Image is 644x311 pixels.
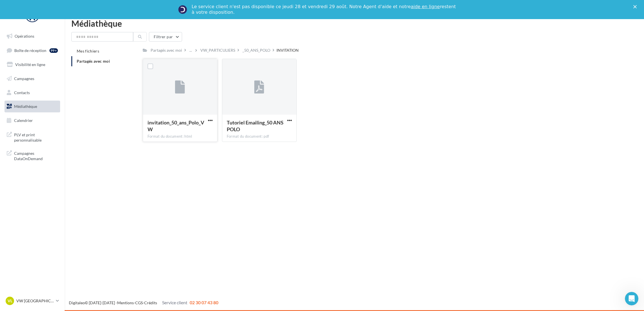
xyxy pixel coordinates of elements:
a: PLV et print personnalisable [3,129,61,145]
a: Visibilité en ligne [3,59,61,71]
span: © [DATE]-[DATE] - - - [69,300,218,305]
div: Le service client n'est pas disponible ce jeudi 28 et vendredi 29 août. Notre Agent d'aide et not... [192,4,457,15]
span: Service client [162,300,187,305]
span: Boîte de réception [14,48,46,53]
div: Format du document: pdf [227,134,292,139]
div: ... [188,46,193,54]
a: aide en ligne [411,4,440,9]
span: Tutoriel Emailing_50 ANS POLO [227,119,284,132]
span: Mes fichiers [77,49,99,53]
a: Campagnes DataOnDemand [3,147,61,164]
iframe: Intercom live chat [625,292,638,305]
a: Digitaleo [69,300,85,305]
div: Partagés avec moi [151,47,182,53]
div: Fermer [633,5,639,8]
p: VW [GEOGRAPHIC_DATA] [16,298,54,304]
span: Campagnes DataOnDemand [14,149,58,162]
span: PLV et print personnalisable [14,131,58,143]
button: Filtrer par [149,32,182,42]
div: Format du document: html [148,134,213,139]
span: invitation_50_ans_Polo_VW [148,119,204,132]
div: Médiathèque [71,19,637,28]
a: VL VW [GEOGRAPHIC_DATA] [4,296,60,306]
a: Opérations [3,30,61,42]
span: Médiathèque [14,104,37,109]
a: Boîte de réception99+ [3,44,61,56]
a: Campagnes [3,73,61,85]
span: Opérations [15,34,34,38]
span: Visibilité en ligne [15,62,45,67]
a: Crédits [144,300,157,305]
a: Médiathèque [3,101,61,112]
span: VL [8,298,12,304]
span: Partagés avec moi [77,59,110,63]
a: Calendrier [3,115,61,126]
div: INVITATION [276,47,299,53]
span: Contacts [14,90,30,95]
img: Profile image for Service-Client [178,5,187,14]
span: 02 30 07 43 80 [190,300,218,305]
div: VW_PARTICULIERS [200,47,235,53]
a: Mentions [117,300,134,305]
div: 99+ [49,48,58,53]
a: CGS [135,300,143,305]
span: Campagnes [14,76,34,81]
a: Contacts [3,87,61,99]
span: Calendrier [14,118,33,123]
div: _50_ANS_POLO [242,47,270,53]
